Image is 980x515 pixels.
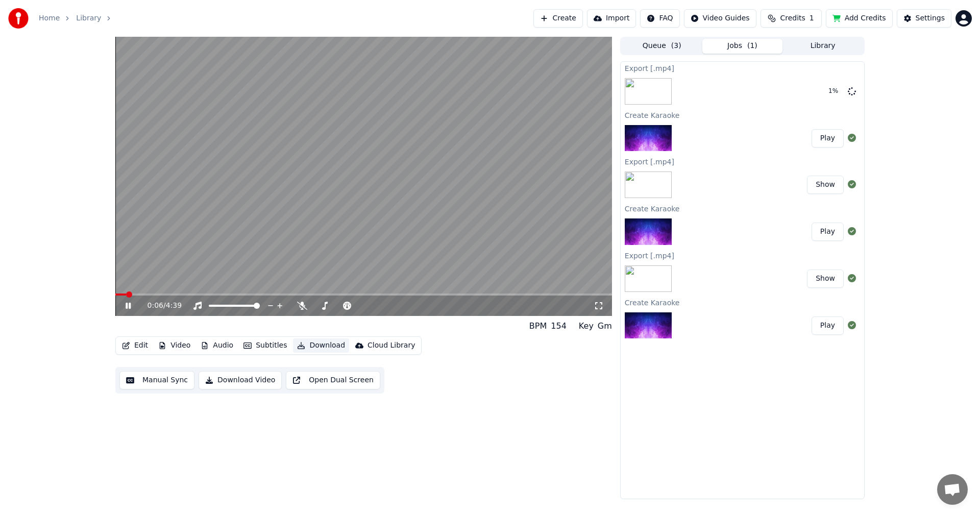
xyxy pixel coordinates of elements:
span: ( 3 ) [671,41,681,51]
div: Settings [916,13,945,23]
button: Audio [197,338,237,353]
div: Create Karaoke [621,109,864,121]
div: Key [579,320,594,332]
div: Create Karaoke [621,296,864,308]
span: 4:39 [166,301,182,311]
button: Download [293,338,349,353]
button: Edit [118,338,152,353]
button: Import [587,9,636,28]
span: Credits [780,13,805,23]
img: youka [8,8,29,29]
button: Open Dual Screen [286,371,380,389]
button: FAQ [640,9,679,28]
button: Add Credits [826,9,893,28]
button: Video [154,338,194,353]
button: Create [533,9,583,28]
button: Manual Sync [119,371,194,389]
div: Cloud Library [367,340,415,351]
div: Open chat [937,474,968,505]
span: ( 1 ) [747,41,757,51]
div: Export [.mp4] [621,249,864,261]
div: Export [.mp4] [621,155,864,167]
button: Settings [897,9,951,28]
button: Show [807,269,844,288]
button: Video Guides [684,9,756,28]
button: Credits1 [761,9,822,28]
button: Play [812,223,844,241]
button: Jobs [702,39,783,54]
div: Export [.mp4] [621,62,864,74]
button: Play [812,129,844,148]
button: Queue [622,39,702,54]
button: Show [807,176,844,194]
div: Create Karaoke [621,202,864,214]
button: Download Video [199,371,282,389]
div: / [148,301,172,311]
div: 154 [551,320,567,332]
div: BPM [529,320,547,332]
button: Library [782,39,863,54]
span: 0:06 [148,301,163,311]
button: Play [812,316,844,335]
button: Subtitles [239,338,291,353]
div: Gm [598,320,612,332]
nav: breadcrumb [39,13,117,23]
a: Library [76,13,101,23]
a: Home [39,13,60,23]
span: 1 [810,13,814,23]
div: 1 % [828,87,844,95]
